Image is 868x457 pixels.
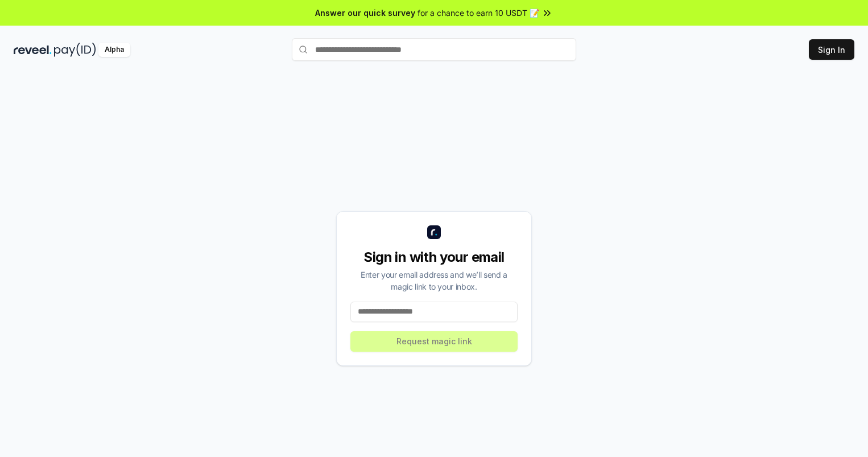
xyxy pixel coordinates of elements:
img: reveel_dark [14,43,52,57]
div: Alpha [98,43,130,57]
span: Answer our quick survey [315,7,415,19]
div: Enter your email address and we’ll send a magic link to your inbox. [350,269,518,293]
button: Sign In [809,39,854,60]
img: logo_small [427,225,441,239]
img: pay_id [54,43,96,57]
div: Sign in with your email [350,248,518,266]
span: for a chance to earn 10 USDT 📝 [418,7,539,19]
